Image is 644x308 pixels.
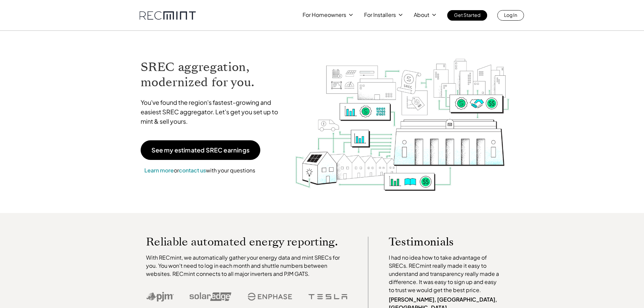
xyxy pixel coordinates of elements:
p: Testimonials [389,237,490,247]
h1: SREC aggregation, modernized for you. [141,60,285,90]
a: Learn more [144,167,174,174]
p: See my estimated SREC earnings [151,147,249,153]
a: Get Started [447,10,487,21]
p: Reliable automated energy reporting. [146,237,348,247]
p: I had no idea how to take advantage of SRECs. RECmint really made it easy to understand and trans... [389,254,502,294]
p: With RECmint, we automatically gather your energy data and mint SRECs for you. You won't need to ... [146,254,348,278]
p: About [414,10,429,20]
a: Log In [497,10,524,21]
img: RECmint value cycle [294,41,510,193]
p: Get Started [454,10,480,20]
p: You've found the region's fastest-growing and easiest SREC aggregator. Let's get you set up to mi... [141,98,285,126]
p: Log In [504,10,517,20]
a: contact us [179,167,206,174]
p: For Homeowners [303,10,346,20]
p: For Installers [364,10,396,20]
a: See my estimated SREC earnings [141,140,260,160]
p: or with your questions [141,166,259,175]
